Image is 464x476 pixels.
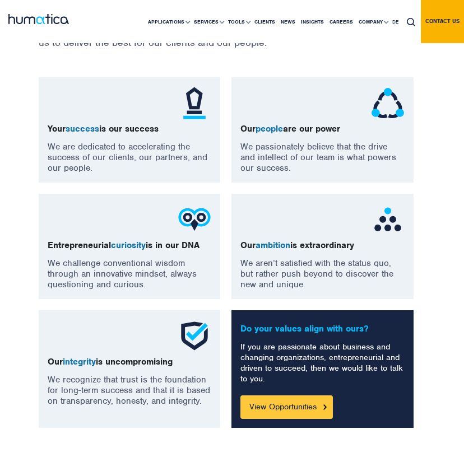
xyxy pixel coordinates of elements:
[389,1,401,43] a: DE
[145,1,191,43] a: Applications
[371,203,405,236] img: ico
[407,18,415,26] img: search_icon
[178,86,211,120] img: ico
[48,357,211,367] p: Our is uncompromising
[240,142,404,174] p: We passionately believe that the drive and intellect of our team is what powers our success.
[66,123,99,134] span: success
[178,319,211,353] img: ico
[48,258,211,290] p: We challenge conventional wisdom through an innovative mindset, always questioning and curious.
[240,240,404,251] p: Our is extraordinary
[298,1,327,43] a: Insights
[356,1,389,43] a: Company
[48,375,211,407] p: We recognize that trust is the foundation for long-term success and that it is based on transpare...
[278,1,298,43] a: News
[252,1,278,43] a: Clients
[256,123,283,134] span: people
[327,1,356,43] a: Careers
[371,86,405,120] img: ico
[8,14,69,24] img: logo
[240,124,404,134] p: Our are our power
[225,1,252,43] a: Tools
[256,240,290,251] span: ambition
[48,142,211,174] p: We are dedicated to accelerating the success of our clients, our partners, and our people.
[111,240,146,251] span: curiosity
[240,324,404,334] p: Do your values align with ours?
[63,356,96,367] span: integrity
[240,342,404,384] p: If you are passionate about business and changing organizations, entrepreneurial and driven to su...
[240,258,404,290] p: We aren’t satisfied with the status quo, but rather push beyond to discover the new and unique.
[191,1,225,43] a: Services
[48,240,211,251] p: Entrepreneurial is in our DNA
[178,203,211,236] img: ico
[392,18,398,25] span: DE
[240,395,333,419] a: View Opportunities
[323,404,327,409] img: Button
[48,124,211,134] p: Your is our success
